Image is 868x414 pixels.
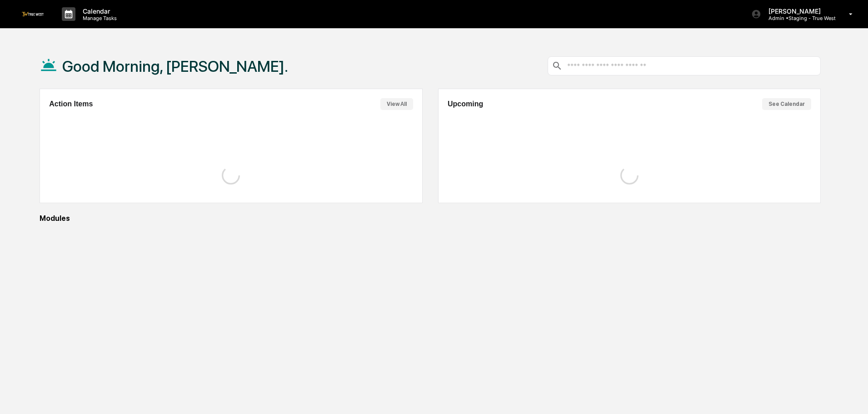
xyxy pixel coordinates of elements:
[761,15,836,21] p: Admin • Staging - True West
[40,214,821,223] div: Modules
[380,98,413,110] button: View All
[762,98,811,110] button: See Calendar
[761,7,836,15] p: [PERSON_NAME]
[75,15,121,21] p: Manage Tasks
[448,100,483,108] h2: Upcoming
[22,12,44,16] img: logo
[49,100,93,108] h2: Action Items
[75,7,121,15] p: Calendar
[62,57,288,75] h1: Good Morning, [PERSON_NAME].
